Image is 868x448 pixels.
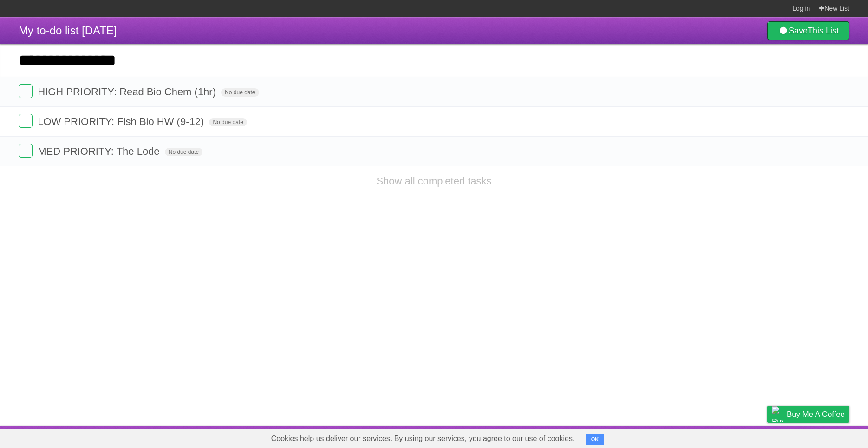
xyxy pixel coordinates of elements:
[19,24,117,37] span: My to-do list [DATE]
[38,86,218,98] span: HIGH PRIORITY: Read Bio Chem (1hr)
[19,144,33,158] label: Done
[19,114,33,128] label: Done
[755,428,779,446] a: Privacy
[165,148,202,156] span: No due date
[808,26,839,35] b: This List
[38,145,162,157] span: MED PRIORITY: The Lode
[262,429,584,448] span: Cookies help us deliver our services. By using our services, you agree to our use of cookies.
[376,175,491,187] a: Show all completed tasks
[644,428,663,446] a: About
[586,434,604,445] button: OK
[19,84,33,98] label: Done
[209,118,247,126] span: No due date
[772,406,784,422] img: Buy me a coffee
[767,406,849,423] a: Buy me a coffee
[724,428,744,446] a: Terms
[674,428,712,446] a: Developers
[791,428,849,446] a: Suggest a feature
[38,116,206,127] span: LOW PRIORITY: Fish Bio HW (9-12)
[221,88,259,97] span: No due date
[787,406,845,422] span: Buy me a coffee
[767,21,849,40] a: SaveThis List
